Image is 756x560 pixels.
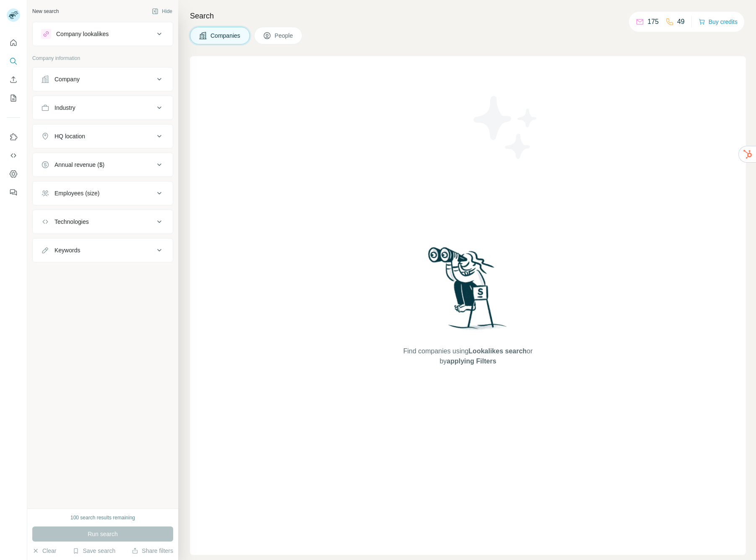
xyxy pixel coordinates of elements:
button: Use Surfe on LinkedIn [7,130,20,145]
button: Share filters [132,547,173,555]
p: Company information [32,54,173,62]
div: Employees (size) [55,189,99,197]
button: Company lookalikes [33,24,173,44]
button: Employees (size) [33,183,173,203]
div: New search [32,8,59,15]
span: People [275,31,294,40]
button: My lists [7,91,20,106]
button: Search [7,54,20,69]
button: Annual revenue ($) [33,155,173,175]
button: Clear [32,547,56,555]
img: Surfe Illustration - Woman searching with binoculars [424,245,512,338]
button: Technologies [33,212,173,232]
button: Industry [33,98,173,118]
h4: Search [190,10,746,22]
button: Enrich CSV [7,72,20,87]
span: Companies [210,31,241,40]
span: applying Filters [447,358,496,365]
button: Use Surfe API [7,148,20,163]
div: HQ location [55,132,85,140]
div: Industry [55,104,75,112]
div: Technologies [55,218,89,226]
div: Annual revenue ($) [55,161,104,169]
button: Quick start [7,35,20,50]
button: Hide [146,5,178,18]
button: Dashboard [7,166,20,181]
button: Keywords [33,240,173,260]
div: Company [55,75,80,83]
span: Lookalikes search [468,347,527,355]
div: 100 search results remaining [70,514,135,521]
img: Surfe Illustration - Stars [468,90,543,165]
button: Feedback [7,185,20,200]
button: Save search [73,547,115,555]
p: 49 [677,17,685,27]
p: 175 [647,17,659,27]
div: Company lookalikes [56,30,109,38]
button: Buy credits [699,16,738,28]
div: Keywords [55,246,80,254]
button: HQ location [33,126,173,146]
button: Company [33,69,173,89]
span: Find companies using or by [401,346,535,366]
